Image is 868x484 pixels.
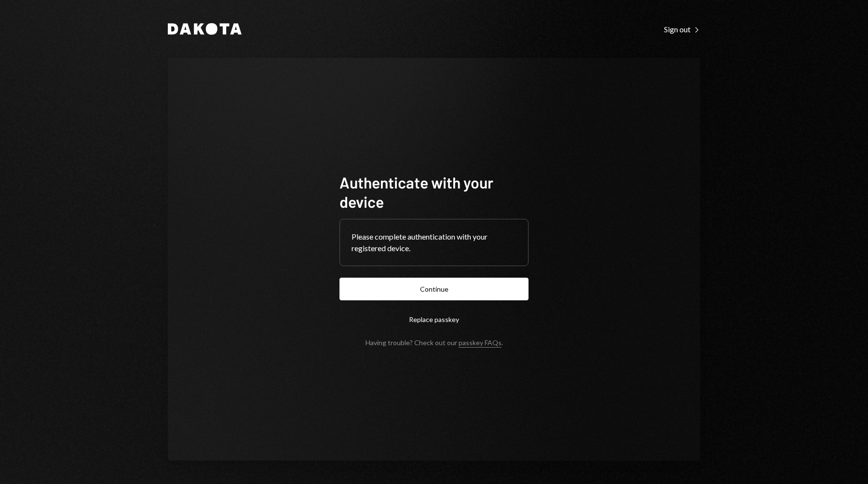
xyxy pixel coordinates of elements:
[664,24,700,34] a: Sign out
[459,338,502,348] a: passkey FAQs
[664,25,700,34] div: Sign out
[339,278,529,300] button: Continue
[366,338,503,347] div: Having trouble? Check out our .
[339,308,529,331] button: Replace passkey
[339,173,529,211] h1: Authenticate with your device
[352,231,516,254] div: Please complete authentication with your registered device.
